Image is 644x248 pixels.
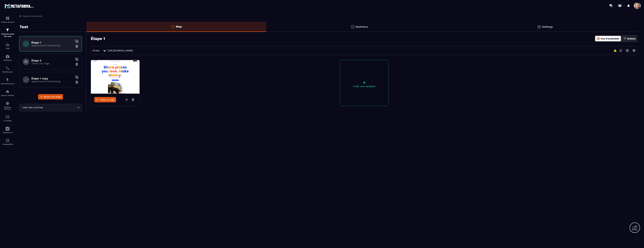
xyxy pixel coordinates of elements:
img: trash [75,45,78,48]
p: Vue d'ensemble [601,37,619,40]
span: Direct [93,49,100,52]
img: setting-gr.5f69749f.svg [537,25,541,29]
p: Réseaux Sociaux [1,106,14,110]
p: Créer une variation [340,85,388,88]
h6: Étape 1 [31,41,73,44]
a: Assistant IA [1,124,14,136]
img: trash [75,63,78,66]
img: bars-o.4a397970.svg [171,25,175,29]
img: social-network [6,101,10,105]
input: Search for option [44,106,76,109]
a: automationsautomationsAutomatisations [1,75,14,87]
h3: Étape 1 [91,36,105,41]
a: formationformationCRM [1,40,14,52]
img: scheduler [6,66,10,70]
img: logo [5,3,35,9]
h6: Étape 1 copy [31,77,73,80]
p: Automatisations [1,83,14,85]
img: automations [6,54,10,58]
a: schedulerschedulerPlanificateur [1,64,14,75]
img: actions.d6e523a2.png [623,37,626,40]
p: Step [176,25,182,28]
a: social-networksocial-networkRéseaux Sociaux [1,99,14,112]
img: arrow-next.bcc2205e.svg [624,47,630,54]
p: Webinaire [1,59,14,61]
p: E-mailing [1,120,14,122]
img: formation [6,43,10,47]
p: Statistics [355,25,368,28]
p: Actions [627,37,636,40]
span: Éditer la page [100,98,115,101]
button: Ajouter une étape [38,94,63,100]
img: image [91,60,140,94]
p: Appointment Scheduling [31,44,73,47]
p: Test [19,23,28,30]
img: accountant [6,138,10,142]
p: Comptabilité [1,143,14,145]
p: CRM [1,47,14,49]
p: Espace membre [1,94,14,96]
a: [URL][DOMAIN_NAME] [108,49,133,52]
p: Assistant IA [1,132,14,133]
img: arrow [19,15,22,18]
img: stats.20deebd0.svg [351,25,355,29]
img: trash [75,81,78,84]
span: Liste des archives [21,106,44,109]
img: dashboard-orange.40269519.svg [597,37,600,40]
h6: Étape 2 [31,59,73,62]
p: Tableau de bord [1,21,14,23]
p: Tunnel de vente Site web [1,33,14,38]
p: Appointment Scheduling [31,80,73,83]
p: Settings [542,25,553,28]
img: email [6,115,10,119]
a: formationformationTableau de bord [1,14,14,26]
img: automations [6,78,10,82]
img: formation [6,16,10,20]
a: Gestion des tunnels [19,15,42,18]
span: Ajouter une étape [44,95,61,98]
p: + [340,80,388,85]
a: formationformationTunnel de vente Site web [1,26,14,40]
p: Planificateur [1,71,14,73]
a: automationsautomationsWebinaire [1,52,14,64]
a: automationsautomationsEspace membre [1,87,14,99]
p: Thank You Page [31,62,73,65]
img: formation [6,28,10,32]
div: Search for option [19,104,82,111]
a: Éditer la page [94,97,116,102]
a: emailemailE-mailing [1,112,14,124]
a: accountantaccountantComptabilité [1,136,14,148]
img: setting-w.858f3a88.svg [631,47,637,54]
img: automations [6,90,10,94]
